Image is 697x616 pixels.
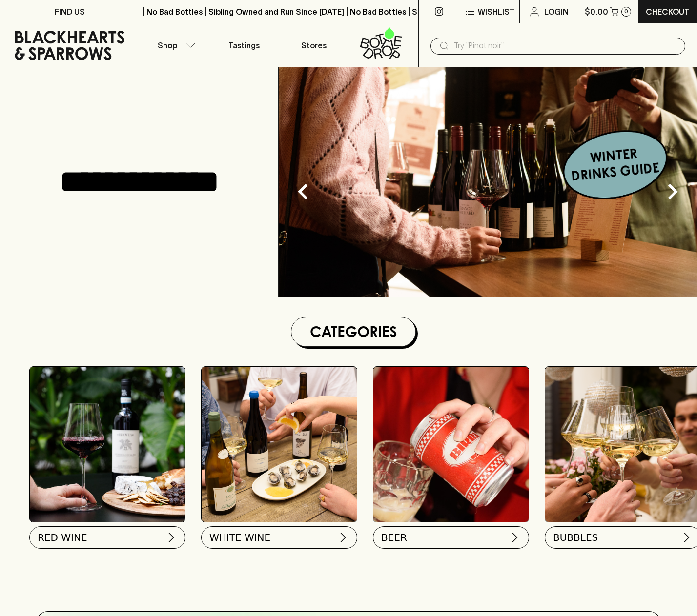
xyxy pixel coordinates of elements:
p: $0.00 [585,6,608,18]
img: optimise [202,367,357,522]
button: RED WINE [29,526,185,549]
img: chevron-right.svg [337,532,349,543]
span: WHITE WINE [209,531,270,544]
h1: Categories [295,321,411,342]
p: Wishlist [478,6,515,18]
a: Tastings [209,23,279,67]
p: FIND US [55,6,85,18]
p: Shop [158,40,177,51]
img: BIRRA_GOOD-TIMES_INSTA-2 1/optimise?auth=Mjk3MjY0ODMzMw__ [373,367,529,522]
img: chevron-right.svg [681,532,693,543]
img: Red Wine Tasting [30,367,185,522]
p: Checkout [646,6,690,18]
p: Stores [301,40,327,51]
input: Try "Pinot noir" [454,38,677,54]
a: Stores [279,23,349,67]
button: Shop [140,23,210,67]
img: chevron-right.svg [165,532,177,543]
span: BUBBLES [553,531,598,544]
span: BEER [381,531,407,544]
button: WHITE WINE [201,526,357,549]
button: Next [653,172,692,211]
p: 0 [624,9,628,14]
img: chevron-right.svg [509,532,521,543]
p: Tastings [228,40,260,51]
button: BEER [373,526,529,549]
img: optimise [279,67,697,297]
p: Login [544,6,569,18]
button: Previous [284,172,323,211]
span: RED WINE [38,531,87,544]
